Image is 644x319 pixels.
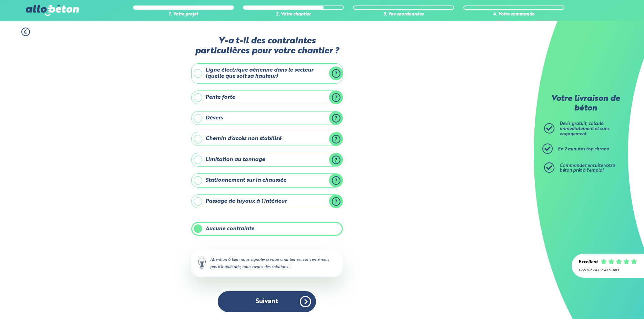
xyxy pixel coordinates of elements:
label: Passage de tuyaux à l'intérieur [191,194,343,208]
div: 4. Votre commande [463,12,564,17]
div: Attention à bien nous signaler si votre chantier est concerné mais pas d'inquiétude, nous avons d... [191,249,343,277]
label: Pente forte [191,91,343,104]
label: Dévers [191,111,343,125]
label: Aucune contrainte [191,222,343,236]
div: 2. Votre chantier [243,12,344,17]
label: Ligne électrique aérienne dans le secteur (quelle que soit sa hauteur) [191,63,343,84]
label: Y-a t-il des contraintes particulières pour votre chantier ? [191,36,343,56]
img: allobéton [26,5,79,16]
iframe: Help widget launcher [583,292,636,311]
button: Suivant [218,291,316,312]
div: 3. Vos coordonnées [353,12,454,17]
label: Limitation au tonnage [191,153,343,167]
label: Stationnement sur la chaussée [191,173,343,187]
div: 1. Votre projet [133,12,234,17]
label: Chemin d'accès non stabilisé [191,132,343,146]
